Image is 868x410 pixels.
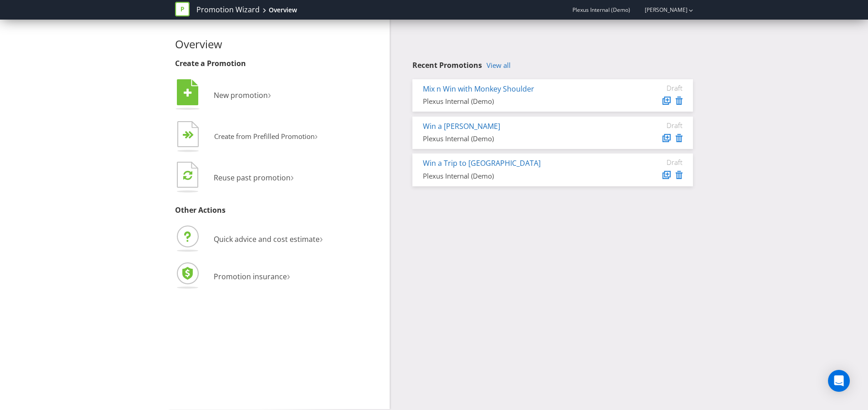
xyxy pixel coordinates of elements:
[423,171,614,181] div: Plexus Internal (Demo)
[175,38,383,50] h2: Overview
[214,90,268,100] span: New promotion
[184,88,192,98] tspan: 
[214,173,291,183] span: Reuse past promotion
[268,87,271,102] span: ›
[320,231,323,246] span: ›
[287,268,290,283] span: ›
[269,5,297,15] div: Overview
[214,132,315,141] span: Create from Prefilled Promotion
[636,6,687,14] a: [PERSON_NAME]
[214,234,320,244] span: Quick advice and cost estimate
[175,60,383,68] h3: Create a Promotion
[175,119,318,155] button: Create from Prefilled Promotion›
[291,169,294,184] span: ›
[315,128,318,143] span: ›
[196,5,260,15] a: Promotion Wizard
[423,121,500,131] a: Win a [PERSON_NAME]
[628,158,682,166] div: Draft
[423,84,534,94] a: Mix n Win with Monkey Shoulder
[572,6,630,14] span: Plexus Internal (Demo)
[175,234,323,244] a: Quick advice and cost estimate›
[423,97,614,106] div: Plexus Internal (Demo)
[175,272,290,282] a: Promotion insurance›
[423,134,614,143] div: Plexus Internal (Demo)
[183,170,192,180] tspan: 
[412,60,482,70] span: Recent Promotions
[487,61,511,69] a: View all
[214,272,287,282] span: Promotion insurance
[828,370,850,392] div: Open Intercom Messenger
[423,158,541,168] a: Win a Trip to [GEOGRAPHIC_DATA]
[628,84,682,92] div: Draft
[188,131,194,139] tspan: 
[628,121,682,129] div: Draft
[175,206,383,215] h3: Other Actions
